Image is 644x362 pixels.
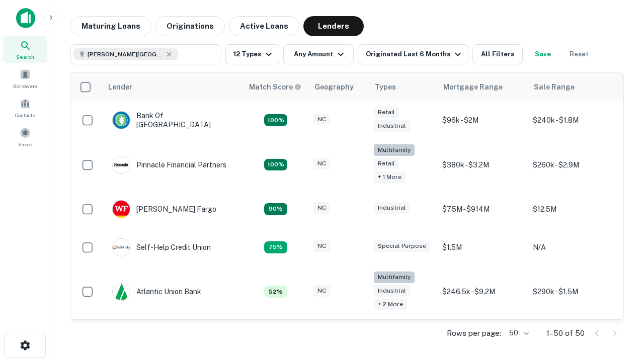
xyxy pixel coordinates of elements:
div: Mortgage Range [443,81,503,93]
td: $260k - $2.9M [528,139,618,190]
td: $7.5M - $914M [437,190,528,228]
td: $1.5M [437,228,528,266]
div: Capitalize uses an advanced AI algorithm to match your search with the best lender. The match sco... [249,81,301,93]
th: Lender [102,73,243,101]
td: $240k - $1.8M [528,101,618,139]
button: Save your search to get updates of matches that match your search criteria. [527,44,559,64]
div: Originated Last 6 Months [366,48,464,60]
th: Sale Range [528,73,618,101]
div: NC [313,114,330,125]
button: All Filters [472,44,523,64]
div: Multifamily [374,144,415,156]
button: Lenders [303,16,364,36]
img: picture [113,112,130,129]
td: $246.5k - $9.2M [437,266,528,317]
div: Matching Properties: 10, hasApolloMatch: undefined [264,241,287,253]
div: Geography [314,81,354,93]
div: Retail [374,107,399,118]
td: $290k - $1.5M [528,266,618,317]
span: Search [16,53,34,61]
img: picture [113,201,130,218]
button: Originations [155,16,225,36]
div: NC [313,202,330,214]
button: 12 Types [225,44,279,64]
a: Saved [3,123,47,150]
div: 50 [505,326,530,340]
a: Borrowers [3,65,47,92]
div: Matching Properties: 7, hasApolloMatch: undefined [264,286,287,298]
img: picture [113,239,130,256]
p: Rows per page: [447,327,501,339]
span: Borrowers [13,82,37,90]
img: picture [113,156,130,173]
iframe: Chat Widget [594,282,644,330]
img: capitalize-icon.png [16,8,35,28]
span: Saved [18,140,33,148]
a: Contacts [3,94,47,121]
a: Search [3,36,47,63]
th: Mortgage Range [437,73,528,101]
div: Matching Properties: 12, hasApolloMatch: undefined [264,203,287,215]
div: Matching Properties: 14, hasApolloMatch: undefined [264,114,287,126]
button: Active Loans [229,16,299,36]
h6: Match Score [249,81,299,93]
p: 1–50 of 50 [546,327,585,339]
div: Multifamily [374,271,415,283]
th: Geography [308,73,369,101]
td: $12.5M [528,190,618,228]
div: Industrial [374,120,410,132]
button: Any Amount [283,44,354,64]
span: Contacts [15,111,35,119]
img: picture [113,283,130,300]
div: Bank Of [GEOGRAPHIC_DATA] [112,111,233,129]
div: Pinnacle Financial Partners [112,156,226,174]
div: + 1 more [374,171,406,183]
div: Sale Range [534,81,575,93]
div: Lender [108,81,132,93]
span: [PERSON_NAME][GEOGRAPHIC_DATA], [GEOGRAPHIC_DATA] [88,50,163,59]
td: N/A [528,228,618,266]
div: Retail [374,158,399,169]
div: Industrial [374,285,410,297]
div: [PERSON_NAME] Fargo [112,200,216,218]
div: + 2 more [374,299,407,310]
button: Reset [563,44,595,64]
div: NC [313,240,330,252]
th: Capitalize uses an advanced AI algorithm to match your search with the best lender. The match sco... [243,73,308,101]
div: Self-help Credit Union [112,238,211,256]
div: NC [313,285,330,297]
div: Industrial [374,202,410,214]
div: Special Purpose [374,240,430,252]
th: Types [369,73,437,101]
button: Maturing Loans [70,16,151,36]
div: Matching Properties: 24, hasApolloMatch: undefined [264,159,287,171]
div: Types [375,81,396,93]
div: Atlantic Union Bank [112,283,201,301]
td: $96k - $2M [437,101,528,139]
td: $380k - $3.2M [437,139,528,190]
div: NC [313,158,330,169]
button: Originated Last 6 Months [358,44,468,64]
